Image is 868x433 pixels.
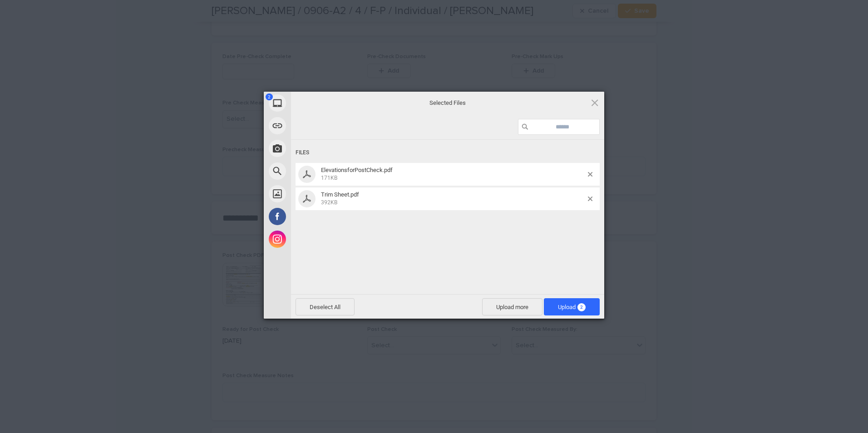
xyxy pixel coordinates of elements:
[264,228,373,251] div: Instagram
[321,199,337,206] span: 392KB
[264,92,373,114] div: My Device
[296,298,355,315] span: Deselect All
[296,144,600,161] div: Files
[482,298,542,315] span: Upload more
[318,191,588,206] span: Trim Sheet.pdf
[321,191,359,198] span: Trim Sheet.pdf
[264,205,373,228] div: Facebook
[577,303,586,311] span: 2
[321,175,337,181] span: 171KB
[544,298,600,315] span: Upload
[264,137,373,160] div: Take Photo
[558,304,586,310] span: Upload
[318,167,588,182] span: ElevationsforPostCheck.pdf
[357,99,538,107] span: Selected Files
[266,93,273,100] span: 2
[264,114,373,137] div: Link (URL)
[321,167,393,173] span: ElevationsforPostCheck.pdf
[264,182,373,205] div: Unsplash
[590,98,600,108] span: Click here or hit ESC to close picker
[264,160,373,182] div: Web Search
